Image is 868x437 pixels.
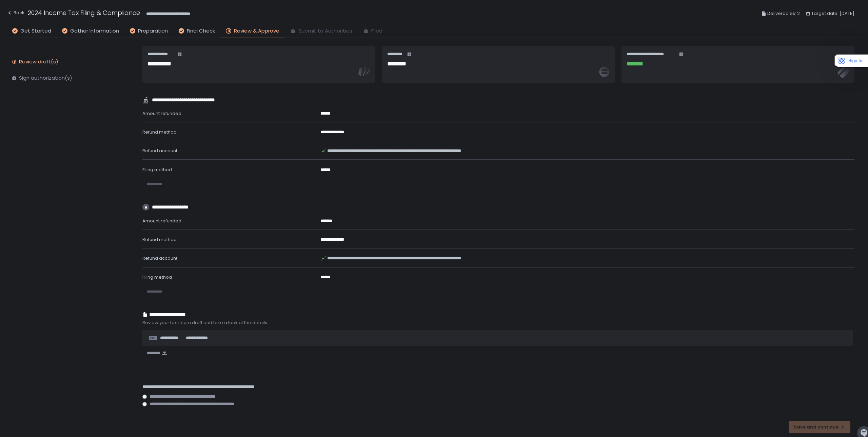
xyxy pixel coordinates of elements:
[187,27,215,35] span: Final Check
[7,9,24,17] div: Back
[142,147,177,154] span: Refund account
[811,9,854,18] span: Target date: [DATE]
[142,129,177,135] span: Refund method
[371,27,382,35] span: Filed
[234,27,279,35] span: Review & Approve
[142,236,177,243] span: Refund method
[70,27,119,35] span: Gather Information
[7,8,24,19] button: Back
[142,166,172,173] span: Filing method
[142,110,181,117] span: Amount refunded
[19,75,72,81] div: Sign authorization(s)
[142,255,177,261] span: Refund account
[298,27,352,35] span: Submit to Authorities
[142,274,172,280] span: Filing method
[767,9,800,18] span: Deliverables: 2
[19,58,58,65] div: Review draft(s)
[28,8,140,17] h1: 2024 Income Tax Filing & Compliance
[20,27,51,35] span: Get Started
[142,218,181,224] span: Amount refunded
[138,27,168,35] span: Preparation
[142,320,854,326] span: Review your tax return draft and take a look at the details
